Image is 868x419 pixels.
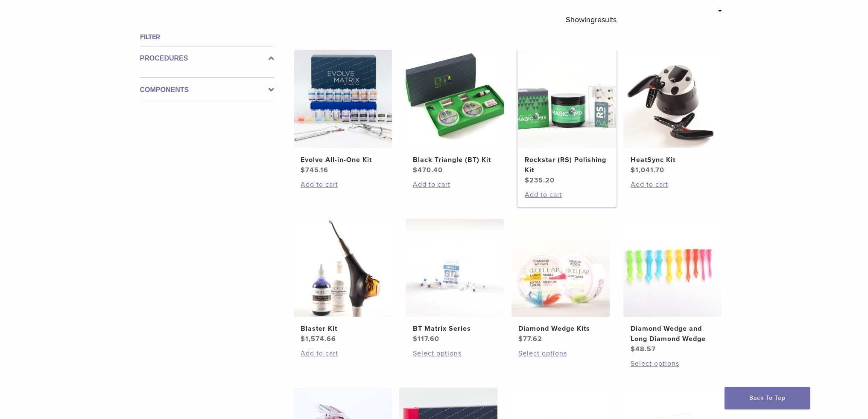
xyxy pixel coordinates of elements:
[412,324,497,334] h2: BT Matrix Series
[293,50,393,175] a: Evolve All-in-One KitEvolve All-in-One Kit $745.16
[412,179,497,190] a: Add to cart: “Black Triangle (BT) Kit”
[412,335,417,343] span: $
[525,190,609,200] a: Add to cart: “Rockstar (RS) Polishing Kit”
[301,335,305,343] span: $
[511,219,611,344] a: Diamond Wedge KitsDiamond Wedge Kits $77.62
[518,335,523,343] span: $
[294,219,392,317] img: Blaster Kit
[525,176,555,185] bdi: 235.20
[405,50,505,175] a: Black Triangle (BT) KitBlack Triangle (BT) Kit $470.40
[412,335,439,343] bdi: 117.60
[301,166,305,174] span: $
[630,345,655,353] bdi: 48.57
[301,155,385,165] h2: Evolve All-in-One Kit
[518,324,603,334] h2: Diamond Wedge Kits
[525,176,529,185] span: $
[406,219,504,317] img: BT Matrix Series
[412,166,417,174] span: $
[412,348,497,358] a: Select options for “BT Matrix Series”
[405,219,505,344] a: BT Matrix SeriesBT Matrix Series $117.60
[406,50,504,148] img: Black Triangle (BT) Kit
[518,50,616,148] img: Rockstar (RS) Polishing Kit
[140,32,274,42] h4: Filter
[293,219,393,344] a: Blaster KitBlaster Kit $1,574.66
[630,324,715,344] h2: Diamond Wedge and Long Diamond Wedge
[412,166,442,174] bdi: 470.40
[517,50,617,185] a: Rockstar (RS) Polishing KitRockstar (RS) Polishing Kit $235.20
[140,53,274,64] label: Procedures
[525,155,609,175] h2: Rockstar (RS) Polishing Kit
[725,387,810,409] a: Back To Top
[301,348,385,358] a: Add to cart: “Blaster Kit”
[623,219,722,354] a: Diamond Wedge and Long Diamond WedgeDiamond Wedge and Long Diamond Wedge $48.57
[518,335,542,343] bdi: 77.62
[412,155,497,165] h2: Black Triangle (BT) Kit
[140,85,274,95] label: Components
[294,50,392,148] img: Evolve All-in-One Kit
[518,348,603,358] a: Select options for “Diamond Wedge Kits”
[623,219,722,317] img: Diamond Wedge and Long Diamond Wedge
[623,50,722,148] img: HeatSync Kit
[301,166,328,174] bdi: 745.16
[630,166,664,174] bdi: 1,041.70
[511,219,610,317] img: Diamond Wedge Kits
[630,345,635,353] span: $
[623,50,722,175] a: HeatSync KitHeatSync Kit $1,041.70
[301,324,385,334] h2: Blaster Kit
[630,155,715,165] h2: HeatSync Kit
[630,166,635,174] span: $
[630,179,715,190] a: Add to cart: “HeatSync Kit”
[301,335,336,343] bdi: 1,574.66
[630,358,715,369] a: Select options for “Diamond Wedge and Long Diamond Wedge”
[566,11,617,29] p: Showing results
[301,179,385,190] a: Add to cart: “Evolve All-in-One Kit”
